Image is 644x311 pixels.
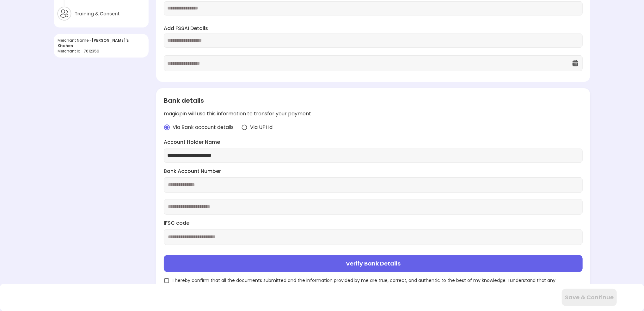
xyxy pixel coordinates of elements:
[241,124,248,131] img: radio
[164,220,583,227] label: IFSC code
[173,277,583,290] span: I hereby confirm that all the documents submitted and the information provided by me are true, co...
[58,48,145,54] div: Merchant Id - 7612356
[164,110,583,118] div: magicpin will use this information to transfer your payment
[562,289,617,306] button: Save & Continue
[164,124,170,131] img: radio
[164,278,169,284] img: unchecked
[164,168,583,175] label: Bank Account Number
[250,124,273,131] span: Via UPI Id
[164,25,583,32] label: Add FSSAI Details
[58,38,145,48] div: Merchant Name -
[164,96,583,105] div: Bank details
[164,255,583,272] button: Verify Bank Details
[572,59,579,67] img: OcXK764TI_dg1n3pJKAFuNcYfYqBKGvmbXteblFrPew4KBASBbPUoKPFDRZzLe5z5khKOkBCrBseVNl8W_Mqhk0wgJF92Dyy9...
[173,124,234,131] span: Via Bank account details
[164,139,583,146] label: Account Holder Name
[58,38,129,48] span: [PERSON_NAME]'s Kitchen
